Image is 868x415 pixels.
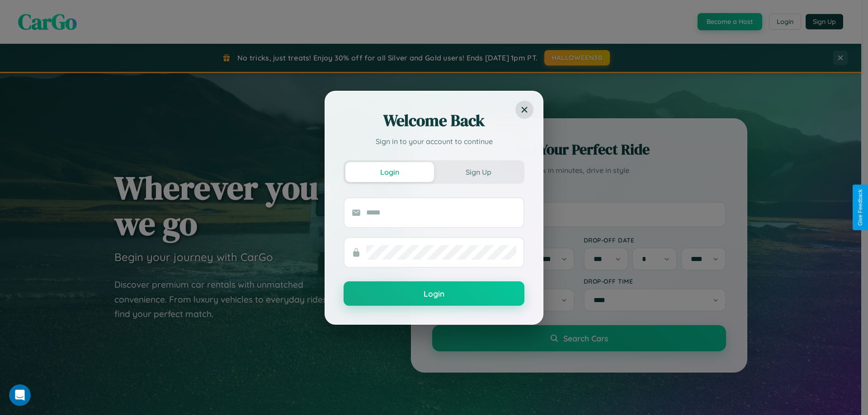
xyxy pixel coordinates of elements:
[9,384,31,406] iframe: Intercom live chat
[857,189,863,226] div: Give Feedback
[344,281,524,306] button: Login
[344,136,524,147] p: Sign in to your account to continue
[344,110,524,131] h2: Welcome Back
[345,162,434,182] button: Login
[434,162,523,182] button: Sign Up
